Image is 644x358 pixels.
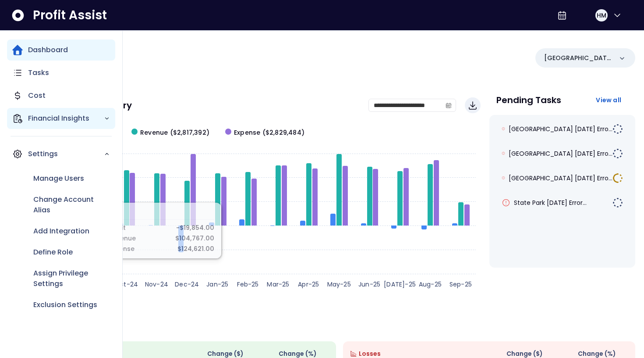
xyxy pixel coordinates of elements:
p: Dashboard [28,45,68,55]
img: Not yet Started [612,124,623,134]
text: Jan-25 [206,280,228,289]
span: [GEOGRAPHIC_DATA] [DATE] Erro... [509,125,612,133]
text: Oct-24 [114,280,138,289]
span: View all [596,96,621,104]
p: [GEOGRAPHIC_DATA] [544,54,612,63]
text: Feb-25 [237,280,259,289]
svg: calendar [446,102,452,108]
span: State Park [DATE] Error... [514,198,587,207]
p: Wins & Losses [44,322,635,331]
p: Define Role [33,247,73,258]
button: View all [589,92,628,108]
img: Not yet Started [612,197,623,208]
span: [GEOGRAPHIC_DATA] [DATE] Erro... [509,174,612,183]
text: Nov-24 [145,280,168,289]
text: Mar-25 [267,280,289,289]
text: Sep-25 [449,280,472,289]
button: Download [465,97,481,113]
text: Dec-24 [175,280,199,289]
img: In Progress [612,173,623,183]
text: Aug-25 [419,280,442,289]
p: Manage Users [33,173,84,184]
p: Exclusion Settings [33,300,97,310]
span: Expense ($2,829,484) [234,128,304,137]
span: HM [597,11,606,20]
span: Profit Assist [33,7,107,23]
p: Add Integration [33,226,89,236]
p: Settings [28,149,104,159]
p: Cost [28,90,46,101]
text: Apr-25 [298,280,319,289]
img: Not yet Started [612,148,623,159]
span: [GEOGRAPHIC_DATA] [DATE] Erro... [509,149,612,158]
p: Tasks [28,68,49,78]
p: Financial Insights [28,113,104,124]
span: Revenue ($2,817,392) [140,128,209,137]
text: [DATE]-25 [384,280,416,289]
p: Pending Tasks [496,96,561,104]
p: Change Account Alias [33,194,110,215]
text: May-25 [327,280,351,289]
p: Assign Privilege Settings [33,268,110,289]
text: Jun-25 [358,280,380,289]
